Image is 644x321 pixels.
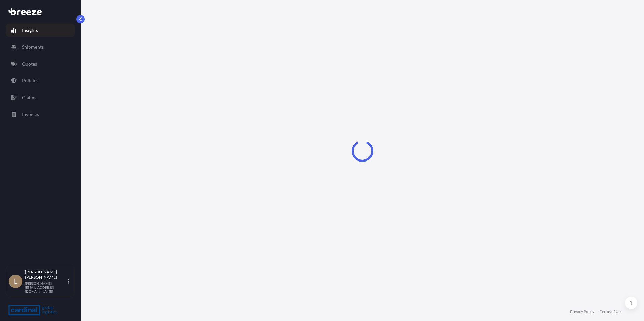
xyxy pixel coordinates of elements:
[570,309,594,314] a: Privacy Policy
[25,269,67,280] p: [PERSON_NAME] [PERSON_NAME]
[6,108,75,121] a: Invoices
[6,74,75,87] a: Policies
[600,309,622,314] a: Terms of Use
[22,77,38,84] p: Policies
[22,111,39,118] p: Invoices
[22,44,44,50] p: Shipments
[6,57,75,71] a: Quotes
[6,40,75,54] a: Shipments
[22,94,36,101] p: Claims
[22,61,37,67] p: Quotes
[8,305,57,315] img: organization-logo
[6,91,75,104] a: Claims
[22,27,38,34] p: Insights
[14,278,17,285] span: L
[6,24,75,37] a: Insights
[25,281,67,293] p: [PERSON_NAME][EMAIL_ADDRESS][DOMAIN_NAME]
